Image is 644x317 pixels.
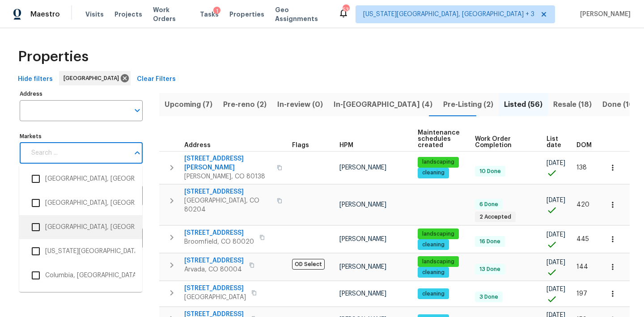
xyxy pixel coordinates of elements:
span: Upcoming (7) [165,98,212,111]
span: Geo Assignments [275,5,327,23]
span: DOM [576,142,592,148]
span: Properties [18,52,89,61]
span: Pre-Listing (2) [443,98,493,111]
span: 16 Done [476,238,504,245]
span: Properties [229,10,264,19]
span: 6 Done [476,201,502,208]
span: landscaping [419,230,458,238]
span: [DATE] [547,259,565,266]
span: cleaning [419,290,448,298]
span: [PERSON_NAME] [339,202,386,208]
span: [GEOGRAPHIC_DATA] [64,74,123,83]
span: 10 Done [476,168,504,175]
span: Clear Filters [137,74,176,85]
span: [PERSON_NAME] [339,264,386,270]
button: Open [131,104,144,117]
span: cleaning [419,169,448,177]
button: Clear Filters [133,71,179,88]
span: 138 [576,165,587,171]
span: [STREET_ADDRESS] [184,187,271,196]
label: Markets [20,134,143,139]
span: Maestro [30,10,60,19]
span: [GEOGRAPHIC_DATA] [184,293,246,302]
li: Columbus [26,290,135,309]
span: [DATE] [547,286,565,292]
span: 13 Done [476,266,504,273]
span: Resale (18) [553,98,592,111]
span: [PERSON_NAME] [339,291,386,297]
span: Visits [85,10,104,19]
span: [STREET_ADDRESS] [184,228,254,237]
li: [GEOGRAPHIC_DATA], [GEOGRAPHIC_DATA] [26,169,135,188]
span: List date [547,136,561,148]
div: [GEOGRAPHIC_DATA] [59,71,131,85]
span: OD Select [292,259,325,270]
span: [DATE] [547,197,565,203]
span: Broomfield, CO 80020 [184,237,254,246]
span: In-[GEOGRAPHIC_DATA] (4) [334,98,432,111]
span: 3 Done [476,293,502,301]
li: [GEOGRAPHIC_DATA], [GEOGRAPHIC_DATA] [26,218,135,237]
span: Projects [114,10,142,19]
span: cleaning [419,241,448,249]
span: [STREET_ADDRESS] [184,256,244,265]
span: Arvada, CO 80004 [184,265,244,274]
div: 53 [343,5,349,14]
span: Tasks [200,11,219,17]
span: 445 [576,236,589,242]
label: Address [20,91,143,97]
span: cleaning [419,269,448,276]
span: landscaping [419,158,458,166]
span: [DATE] [547,160,565,166]
button: Hide filters [14,71,56,88]
span: [DATE] [547,232,565,238]
span: [US_STATE][GEOGRAPHIC_DATA], [GEOGRAPHIC_DATA] + 3 [363,10,534,19]
span: 2 Accepted [476,213,515,221]
span: Pre-reno (2) [223,98,267,111]
span: [PERSON_NAME], CO 80138 [184,172,271,181]
span: In-review (0) [277,98,323,111]
span: Flags [292,142,309,148]
span: 144 [576,264,588,270]
span: Maintenance schedules created [418,130,460,148]
span: landscaping [419,258,458,266]
input: Search ... [26,143,129,164]
div: 1 [213,7,220,16]
span: Work Orders [153,5,190,23]
button: Close [131,147,144,159]
span: [PERSON_NAME] [339,165,386,171]
span: HPM [339,142,353,148]
li: Columbia, [GEOGRAPHIC_DATA] [26,266,135,285]
span: [PERSON_NAME] [576,10,631,19]
span: [STREET_ADDRESS][PERSON_NAME] [184,154,271,172]
span: [GEOGRAPHIC_DATA], CO 80204 [184,196,271,214]
span: Listed (56) [504,98,542,111]
span: [STREET_ADDRESS] [184,284,246,293]
span: Address [184,142,211,148]
span: 420 [576,202,589,208]
li: [US_STATE][GEOGRAPHIC_DATA], [GEOGRAPHIC_DATA] [26,242,135,261]
span: [PERSON_NAME] [339,236,386,242]
li: [GEOGRAPHIC_DATA], [GEOGRAPHIC_DATA] [26,194,135,212]
span: Work Order Completion [475,136,531,148]
span: Hide filters [18,74,53,85]
span: 197 [576,291,587,297]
